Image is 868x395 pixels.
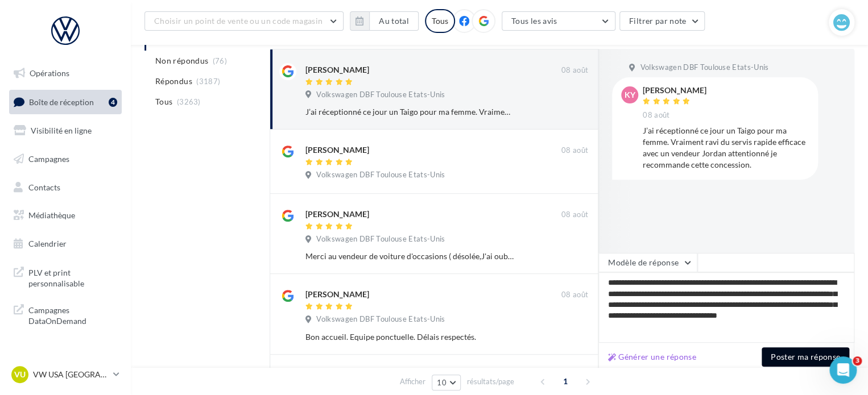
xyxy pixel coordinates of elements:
span: Visibilité en ligne [31,126,92,135]
div: Tous [425,9,455,33]
button: Choisir un point de vente ou un code magasin [144,11,344,31]
span: 08 août [561,65,588,76]
span: VU [14,369,26,380]
button: Ignorer [551,168,589,184]
span: KY [625,89,635,101]
span: PLV et print personnalisable [28,265,117,289]
span: Volkswagen DBF Toulouse Etats-Unis [640,63,768,73]
span: Répondus [155,76,192,87]
span: résultats/page [467,376,514,387]
a: Médiathèque [7,203,124,227]
span: Campagnes [28,154,69,164]
div: Bon accueil. Equipe ponctuelle. Délais respectés. [305,331,514,343]
a: Visibilité en ligne [7,119,124,143]
span: Non répondus [155,55,208,66]
div: [PERSON_NAME] [305,209,369,220]
span: Campagnes DataOnDemand [28,302,117,327]
span: Volkswagen DBF Toulouse Etats-Unis [316,170,445,180]
div: J’ai réceptionné ce jour un Taigo pour ma femme. Vraiment ravi du servis rapide efficace avec un ... [643,125,809,171]
button: Tous les avis [502,11,615,31]
a: Calendrier [7,232,124,256]
iframe: Intercom live chat [829,356,857,384]
div: [PERSON_NAME] [305,289,369,300]
span: Contacts [28,182,60,192]
button: Poster ma réponse [762,347,849,367]
button: Au total [369,11,419,31]
div: [PERSON_NAME] [643,86,706,94]
span: 08 août [643,110,669,120]
a: PLV et print personnalisable [7,260,124,294]
p: VW USA [GEOGRAPHIC_DATA] [33,369,109,380]
a: Opérations [7,61,124,85]
div: J’ai réceptionné ce jour un Taigo pour ma femme. Vraiment ravi du servis rapide efficace avec un ... [305,106,514,118]
span: (76) [213,56,227,65]
a: Campagnes [7,147,124,171]
a: Campagnes DataOnDemand [7,298,124,331]
span: Volkswagen DBF Toulouse Etats-Unis [316,234,445,244]
div: Merci au vendeur de voiture d'occasions ( désolée,J'ai oublié le nom ) pour l'accueil ,le profess... [305,251,514,262]
span: (3263) [177,97,201,106]
a: Contacts [7,176,124,199]
span: Volkswagen DBF Toulouse Etats-Unis [316,90,445,100]
span: 1 [556,372,574,390]
button: Au total [350,11,419,31]
button: Modèle de réponse [598,253,697,272]
div: [PERSON_NAME] [305,144,369,156]
span: Tous les avis [511,16,557,26]
button: Ignorer [551,329,588,345]
a: Boîte de réception4 [7,90,124,114]
span: Volkswagen DBF Toulouse Etats-Unis [316,314,445,325]
button: Générer une réponse [604,350,701,364]
span: 08 août [561,210,588,220]
div: 4 [109,98,117,107]
span: 3 [853,356,862,365]
span: Opérations [30,68,69,78]
span: (3187) [196,77,220,86]
span: 08 août [561,290,588,300]
span: Choisir un point de vente ou un code magasin [154,16,323,26]
button: 10 [432,375,461,390]
span: Afficher [400,376,425,387]
span: 08 août [561,145,588,156]
button: Ignorer [551,248,588,264]
span: Tous [155,96,172,107]
div: [PERSON_NAME] [305,64,369,76]
span: Calendrier [28,239,67,248]
button: Ignorer [551,104,588,120]
button: Filtrer par note [619,11,705,31]
span: 10 [437,378,447,387]
span: Boîte de réception [29,97,94,106]
span: Médiathèque [28,210,75,220]
a: VU VW USA [GEOGRAPHIC_DATA] [9,364,122,385]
